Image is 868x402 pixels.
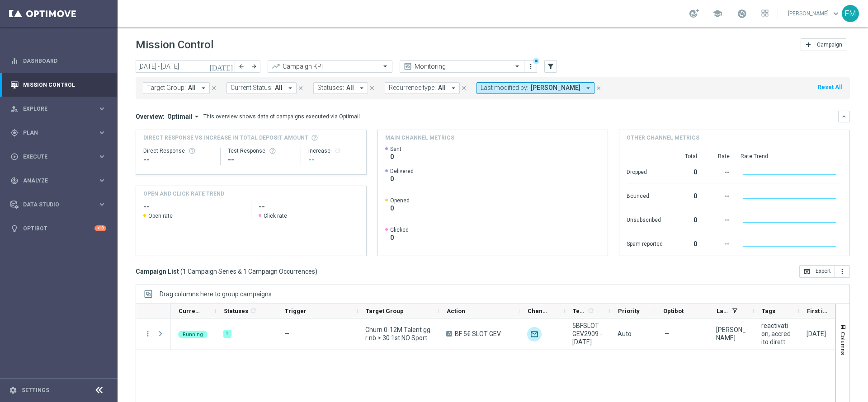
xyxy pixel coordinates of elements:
[368,83,376,93] button: close
[526,61,535,72] button: more_vert
[461,85,467,91] i: close
[23,130,98,136] span: Plan
[455,330,501,338] span: BF 5€ SLOT GEV
[98,200,106,209] i: keyboard_arrow_right
[313,82,368,94] button: Statuses: All arrow_drop_down
[308,147,359,154] div: Increase
[98,176,106,185] i: keyboard_arrow_right
[10,177,19,185] i: track_changes
[627,212,663,226] div: Unsubscribed
[674,164,697,178] div: 0
[807,330,826,338] div: 29 Sep 2025, Monday
[10,105,107,112] button: person_search Explore keyboard_arrow_right
[403,62,412,71] i: preview
[160,290,272,298] div: Row Groups
[841,113,847,120] i: keyboard_arrow_down
[446,331,452,337] span: A
[10,177,98,185] div: Analyze
[248,60,260,73] button: arrow_forward
[285,308,307,314] span: Trigger
[10,153,107,160] button: play_circle_outline Execute keyboard_arrow_right
[708,164,730,178] div: --
[799,265,835,278] button: open_in_browser Export
[286,84,294,92] i: arrow_drop_down
[838,111,850,122] button: keyboard_arrow_down
[98,152,106,161] i: keyboard_arrow_right
[250,307,257,314] i: refresh
[805,41,812,48] i: add
[369,85,375,91] i: close
[22,388,49,393] a: Settings
[193,112,201,121] i: arrow_drop_down
[460,83,468,93] button: close
[803,268,811,275] i: open_in_browser
[23,178,98,183] span: Analyze
[389,84,436,92] span: Recurrence type:
[842,5,859,22] div: FM
[147,84,186,92] span: Target Group:
[143,134,308,142] span: Direct Response VS Increase In Total Deposit Amount
[741,153,842,160] div: Rate Trend
[447,308,465,314] span: Action
[716,326,746,342] div: Francesca Mascarucci
[544,60,557,73] button: filter_alt
[10,57,107,65] button: equalizer Dashboard
[297,85,304,91] i: close
[586,306,594,316] span: Calculate column
[160,290,272,298] span: Drag columns here to group campaigns
[712,9,722,19] span: school
[10,105,98,113] div: Explore
[10,201,107,208] div: Data Studio keyboard_arrow_right
[144,330,152,338] button: more_vert
[476,82,594,94] button: Last modified by: [PERSON_NAME] arrow_drop_down
[572,322,602,346] span: 5BFSLOTGEV2909 - 2025-09-29
[10,81,107,89] button: Mission Control
[665,330,670,338] span: —
[179,308,200,314] span: Current Status
[390,197,410,204] span: Opened
[761,322,791,346] span: reactivation, accredito diretto, bonus free, gaming+lotteries, talent + expert
[183,267,315,276] span: 1 Campaign Series & 1 Campaign Occurrences
[10,153,19,161] i: play_circle_outline
[674,236,697,250] div: 0
[438,84,446,92] span: All
[208,60,235,74] button: [DATE]
[817,42,842,48] span: Campaign
[143,201,244,212] h2: --
[528,308,549,314] span: Channel
[23,49,106,73] a: Dashboard
[10,216,106,240] div: Optibot
[817,82,843,92] button: Reset All
[627,236,663,250] div: Spam reported
[238,63,245,70] i: arrow_back
[807,308,829,314] span: First in Range
[98,104,106,113] i: keyboard_arrow_right
[595,85,602,91] i: close
[10,177,107,184] div: track_changes Analyze keyboard_arrow_right
[10,225,107,232] button: lightbulb Optibot +10
[547,62,555,70] i: filter_alt
[831,9,841,19] span: keyboard_arrow_down
[284,330,289,337] span: —
[762,308,775,314] span: Tags
[23,106,98,112] span: Explore
[136,38,213,51] h1: Mission Control
[365,326,431,342] span: Churn 0-12M Talent ggr nb > 30 1st NO Sport
[136,318,170,350] div: Press SPACE to select this row.
[674,153,697,160] div: Total
[587,307,594,314] i: refresh
[708,188,730,202] div: --
[573,308,586,314] span: Templates
[23,154,98,159] span: Execute
[358,84,366,92] i: arrow_drop_down
[663,308,684,314] span: Optibot
[708,153,730,160] div: Rate
[799,267,850,275] multiple-options-button: Export to CSV
[136,267,317,276] h3: Campaign List
[210,83,218,93] button: close
[594,83,603,93] button: close
[148,212,173,220] span: Open rate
